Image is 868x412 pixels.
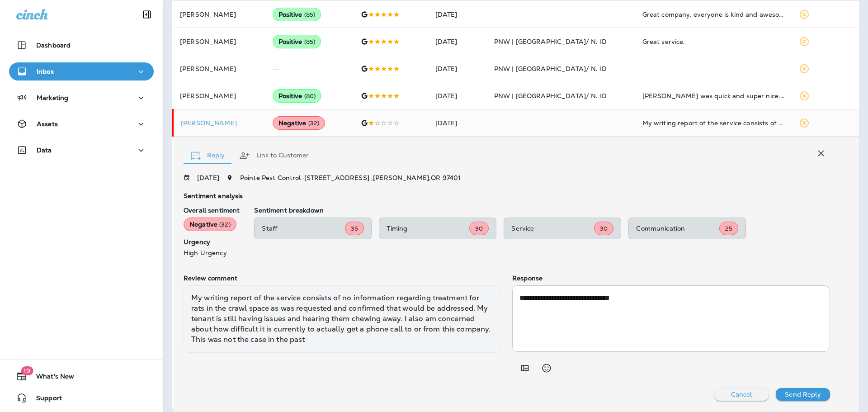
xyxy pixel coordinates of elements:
[181,119,258,127] p: [PERSON_NAME]
[180,11,258,18] p: [PERSON_NAME]
[254,207,830,214] p: Sentiment breakdown
[184,218,236,231] div: Negative
[9,115,154,133] button: Assets
[134,5,160,24] button: Collapse Sidebar
[600,225,608,232] span: 30
[9,89,154,107] button: Marketing
[262,225,345,232] p: Staff
[304,92,316,100] span: ( 80 )
[37,120,58,128] p: Assets
[428,55,487,82] td: [DATE]
[387,225,469,232] p: Timing
[273,89,322,103] div: Positive
[9,36,154,54] button: Dashboard
[428,82,487,109] td: [DATE]
[494,92,607,100] span: PNW | [GEOGRAPHIC_DATA]/ N. ID
[37,68,54,75] p: Inbox
[184,249,240,256] p: High Urgency
[428,1,487,28] td: [DATE]
[180,38,258,45] p: [PERSON_NAME]
[184,139,232,172] button: Reply
[725,225,732,232] span: 25
[273,35,321,48] div: Positive
[512,275,830,282] p: Response
[181,119,258,127] div: Click to view Customer Drawer
[304,38,316,46] span: ( 85 )
[184,207,240,214] p: Overall sentiment
[197,174,219,181] p: [DATE]
[642,118,785,128] div: My writing report of the service consists of no information regarding treatment for rats in the c...
[9,367,154,385] button: 19What's New
[27,394,62,405] span: Support
[180,65,258,72] p: [PERSON_NAME]
[428,109,487,137] td: [DATE]
[475,225,483,232] span: 30
[184,275,501,282] p: Review comment
[21,366,33,375] span: 19
[636,225,719,232] p: Communication
[642,91,785,100] div: Lou was quick and super nice. He had great customer care.
[494,38,607,46] span: PNW | [GEOGRAPHIC_DATA]/ N. ID
[180,92,258,99] p: [PERSON_NAME]
[776,388,830,401] button: Send Reply
[304,11,316,19] span: ( 85 )
[642,37,785,46] div: Great service.
[9,389,154,407] button: Support
[273,116,325,130] div: Negative
[511,225,594,232] p: Service
[36,42,71,49] p: Dashboard
[219,221,231,228] span: ( 32 )
[232,139,316,172] button: Link to Customer
[184,192,830,199] p: Sentiment analysis
[428,28,487,55] td: [DATE]
[714,388,769,401] button: Cancel
[642,10,785,19] div: Great company, everyone is kind and awesome to work with!
[37,147,52,154] p: Data
[273,8,321,21] div: Positive
[9,141,154,159] button: Data
[538,359,556,377] button: Select an emoji
[516,359,534,377] button: Add in a premade template
[240,174,461,182] span: Pointe Pest Control - [STREET_ADDRESS] , [PERSON_NAME] , OR 97401
[37,94,68,101] p: Marketing
[184,285,501,352] div: My writing report of the service consists of no information regarding treatment for rats in the c...
[9,62,154,81] button: Inbox
[184,238,240,246] p: Urgency
[308,119,320,127] span: ( 32 )
[27,373,74,384] span: What's New
[731,391,752,398] p: Cancel
[351,225,358,232] span: 35
[265,55,354,82] td: --
[494,65,607,73] span: PNW | [GEOGRAPHIC_DATA]/ N. ID
[785,391,821,398] p: Send Reply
